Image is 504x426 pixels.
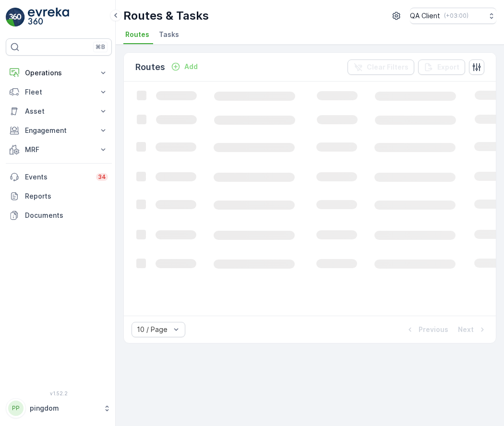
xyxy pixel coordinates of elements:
span: v 1.52.2 [6,390,112,396]
p: Routes & Tasks [123,8,209,24]
p: Events [25,172,90,182]
button: QA Client(+03:00) [410,8,496,24]
span: Tasks [159,30,179,39]
button: Fleet [6,83,112,102]
p: Fleet [25,87,93,97]
span: Routes [125,30,149,39]
div: PP [8,401,24,416]
p: Engagement [25,126,93,135]
button: Clear Filters [348,59,414,75]
p: Previous [419,325,448,334]
p: QA Client [410,11,440,21]
button: Previous [404,324,449,335]
img: logo [6,8,25,27]
p: Add [184,62,198,71]
p: Next [458,325,474,334]
button: MRF [6,140,112,159]
p: Export [437,62,459,72]
a: Events34 [6,167,112,187]
p: MRF [25,145,93,154]
img: logo_light-DOdMpM7g.png [28,8,69,27]
button: Export [418,59,465,75]
p: ( +03:00 ) [444,12,468,20]
p: 34 [98,173,106,181]
button: PPpingdom [6,398,112,418]
p: Routes [135,60,165,74]
p: pingdom [30,403,98,413]
button: Engagement [6,121,112,140]
button: Add [167,61,202,72]
button: Next [457,324,488,335]
a: Documents [6,206,112,225]
p: Clear Filters [367,62,408,72]
p: Reports [25,191,108,201]
p: ⌘B [96,43,105,51]
p: Documents [25,211,108,220]
button: Asset [6,102,112,121]
a: Reports [6,187,112,206]
p: Operations [25,68,93,78]
button: Operations [6,63,112,83]
p: Asset [25,106,93,116]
